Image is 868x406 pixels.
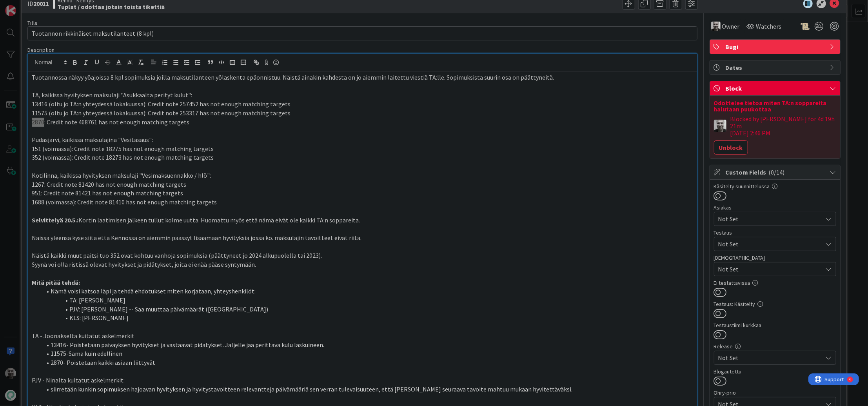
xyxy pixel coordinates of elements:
[718,353,823,362] span: Not Set
[32,180,693,189] p: 1267: Credit note 81420 has not enough matching targets
[41,296,693,305] li: TA: [PERSON_NAME]
[32,118,693,127] p: 2870: Credit note 468761 has not enough matching targets
[32,216,693,225] p: Kortin laatimisen jälkeen tullut kolme uutta. Huomattu myös että nämä eivät ole kaikki TA:n soppa...
[714,100,836,112] div: Odottelee tietoa miten TA:n soppareita halutaan puukottaa
[714,120,726,132] img: JH
[32,91,693,100] p: TA, kaikissa hyvityksen maksulaji "Asukkaalta perityt kulut":
[41,287,693,296] li: Nämä voisi katsoa läpi ja tehdä ehdotukset miten korjataan, yhteyshenkilöt:
[718,239,823,249] span: Not Set
[726,167,826,177] span: Custom Fields
[711,22,721,31] img: JH
[32,73,693,82] p: Tuotannossa näkyy yöajoissa 8 kpl sopimuksia joilla maksutilanteen yölaskenta epäonnistuu. Näistä...
[718,214,823,224] span: Not Set
[41,349,693,358] li: 11575-Sama kuin edellinen
[722,22,740,31] span: Owner
[32,144,693,153] p: 151 (voimassa): Credit note 18275 has not enough matching targets
[714,255,836,260] div: [DEMOGRAPHIC_DATA]
[32,331,693,340] p: TA - Joonakselta kuitatut askelmerkit
[27,19,38,26] label: Title
[726,63,826,72] span: Dates
[714,344,836,349] div: Release
[32,216,78,224] strong: Selvittelyä 20.5.:
[714,369,836,374] div: Blogautettu
[730,115,836,137] div: Blocked by [PERSON_NAME] for 4d 19h 21m [DATE] 2:46 PM
[32,260,693,269] p: Syynä voi olla ristissä olevat hyvitykset ja pidätykset, joita ei enää pääse syntymään.
[32,135,693,144] p: Pudasjärvi, kaikissa maksulajina "Vesitasaus":
[714,184,836,189] div: Käsitelty suunnittelussa
[41,313,693,322] li: KLS: [PERSON_NAME]
[756,22,782,31] span: Watchers
[32,233,693,242] p: Näissä yleensä kyse siitä että Kennossa on aiemmin päässyt lisäämään hyvityksiä jossa ko. maksula...
[714,390,836,395] div: Ohry-prio
[714,205,836,210] div: Asiakas
[27,26,697,40] input: type card name here...
[41,385,693,394] li: siirretään kunkin sopimuksen hajoavan hyvityksen ja hyvitystavoitteen relevantteja päivämääriä se...
[714,322,836,328] div: Testaustiimi kurkkaa
[41,3,43,9] div: 4
[769,168,785,176] span: ( 0/14 )
[714,140,748,155] button: Unblock
[726,42,826,51] span: Bugi
[714,230,836,235] div: Testaus
[32,189,693,198] p: 951: Credit note 81421 has not enough matching targets
[32,171,693,180] p: Kotilinna, kaikissa hyvityksen maksulaji "Vesimaksuennakko / hlö":
[32,376,693,385] p: PJV - Ninalta kuitatut askelmerkit:
[27,46,54,53] span: Description
[16,1,36,11] span: Support
[41,340,693,350] li: 13416- Poistetaan päiväyksen hyvitykset ja vastaavat pidätykset. Jäljelle jää perittävä kulu lask...
[32,109,693,118] p: 11575 (oltu jo TA:n yhteydessä lokakuussa): Credit note 253317 has not enough matching targets
[32,153,693,162] p: 352 (voimassa): Credit note 18273 has not enough matching targets
[714,301,836,307] div: Testaus: Käsitelty
[32,100,693,109] p: 13416 (oltu jo TA:n yhteydessä lokakuussa): Credit note 257452 has not enough matching targets
[41,305,693,314] li: PJV: [PERSON_NAME] -- Saa muuttaa päivämäärät ([GEOGRAPHIC_DATA])
[32,251,693,260] p: Näistä kaikki muut paitsi tuo 352 ovat kohtuu vanhoja sopimuksia (päättyneet jo 2024 alkupuolella...
[58,4,165,10] b: Tuplat / odottaa jotain toista tikettiä
[32,279,80,286] strong: Mitä pitää tehdä:
[41,358,693,367] li: 2870- Poistetaan kaikki asiaan liittyvät
[714,280,836,286] div: Ei testattavissa
[32,198,693,207] p: 1688 (voimassa): Credit note 81410 has not enough matching targets
[718,264,823,274] span: Not Set
[726,84,826,93] span: Block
